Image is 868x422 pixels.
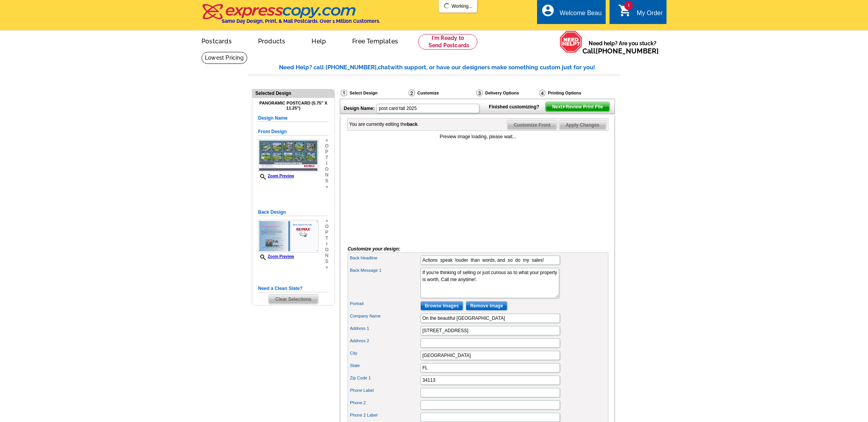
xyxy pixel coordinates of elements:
[507,120,557,130] span: Customize Front
[222,18,380,24] h4: Same Day Design, Print, & Mail Postcards. Over 1 Million Customers.
[618,3,632,17] i: shopping_cart
[325,155,329,161] span: t
[325,166,329,172] span: o
[466,301,507,310] input: Remove Image
[350,412,420,419] label: Phone 2 Label
[348,246,400,252] i: Customize your design:
[350,255,420,261] label: Back Headline
[444,3,450,9] img: loading...
[541,3,555,17] i: account_circle
[350,400,420,406] label: Phone 2
[325,253,329,259] span: n
[325,184,329,190] span: »
[582,47,659,55] span: Call
[348,133,608,140] div: Preview image loading, please wait...
[258,128,329,136] h5: Front Design
[325,149,329,155] span: p
[539,89,546,96] img: Printing Options & Summary
[341,89,347,96] img: Select Design
[560,10,601,21] div: Welcome Beau
[560,31,582,53] img: help
[562,105,566,108] img: button-next-arrow-white.png
[325,264,329,270] span: »
[344,106,375,111] strong: Design Name:
[201,9,380,24] a: Same Day Design, Print, & Mail Postcards. Over 1 Million Customers.
[340,31,410,50] a: Free Templates
[420,268,559,298] textarea: If you're thinking of selling or just curious as to what your property is worth, Call me anytime!.
[325,161,329,166] span: i
[325,218,329,224] span: »
[269,295,318,304] span: Clear Selections
[340,89,408,99] div: Select Design
[258,139,319,172] img: small-thumb.jpg
[325,247,329,253] span: o
[258,174,294,178] a: Zoom Preview
[325,178,329,184] span: s
[349,121,419,128] div: You are currently editing the .
[299,31,338,50] a: Help
[582,39,663,55] span: Need help? Are you stuck?
[258,115,329,122] h5: Design Name
[378,64,390,71] span: chat
[350,338,420,344] label: Address 2
[489,104,544,110] strong: Finished customizing?
[350,267,420,274] label: Back Message 1
[258,220,319,252] img: small-thumb.jpg
[350,362,420,369] label: State
[258,209,329,216] h5: Back Design
[420,301,463,310] input: Browse Images
[408,89,415,96] img: Customize
[475,89,538,99] div: Delivery Options
[189,31,244,50] a: Postcards
[258,285,329,292] h5: Need a Clean Slate?
[325,230,329,235] span: p
[350,325,420,332] label: Address 1
[325,241,329,247] span: i
[538,89,607,97] div: Printing Options
[325,172,329,178] span: n
[624,1,633,10] span: 1
[350,375,420,381] label: Zip Code 1
[408,89,475,99] div: Customize
[407,122,417,127] b: back
[618,9,663,18] a: 1 shopping_cart My Order
[350,313,420,319] label: Company Name
[325,143,329,149] span: o
[325,137,329,143] span: »
[350,300,420,307] label: Portrait
[596,47,659,55] a: [PHONE_NUMBER]
[325,235,329,241] span: t
[637,10,663,21] div: My Order
[350,350,420,357] label: City
[546,102,610,112] span: Next Review Print File
[476,89,483,96] img: Delivery Options
[258,254,294,259] a: Zoom Preview
[350,387,420,394] label: Phone Label
[258,101,329,111] h4: Panoramic Postcard (5.75" x 11.25")
[279,63,620,72] div: Need Help? call [PHONE_NUMBER], with support, or have our designers make something custom just fo...
[252,89,334,97] div: Selected Design
[559,120,606,130] span: Apply Changes
[325,224,329,230] span: o
[246,31,298,50] a: Products
[325,259,329,264] span: s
